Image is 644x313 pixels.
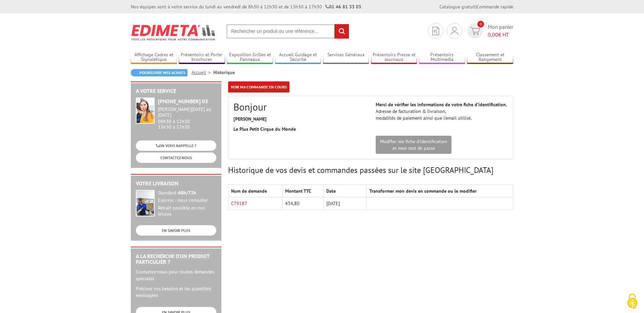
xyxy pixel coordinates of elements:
td: 434,80 [282,197,323,210]
p: Précisez vos besoins et les quantités envisagées [136,285,216,299]
img: Cookies (fenêtre modale) [624,293,641,310]
a: C79187 [231,200,247,206]
div: Retrait possible en nos locaux [158,205,216,217]
td: [DATE] [324,197,366,210]
input: Rechercher un produit ou une référence... [226,24,349,39]
span: € HT [488,31,513,39]
a: Affichage Cadres et Signalétique [131,52,177,63]
img: devis rapide [470,27,480,35]
a: Exposition Grilles et Panneaux [227,52,273,63]
a: CONTACTEZ-NOUS [136,152,216,163]
img: devis rapide [432,27,439,35]
strong: Le Plus Petit Cirque du Monde [233,126,296,132]
span: Mon panier [488,23,513,39]
h3: Historique de vos devis et commandes passées sur le site [GEOGRAPHIC_DATA] [228,166,513,175]
div: 08h30 à 12h30 13h30 à 17h30 [158,107,216,130]
a: Commande rapide [477,4,513,10]
div: Nos équipes sont à votre service du lundi au vendredi de 8h30 à 12h30 et de 13h30 à 17h30 [131,3,361,10]
div: Express : nous consulter [158,197,216,203]
h2: A la recherche d'un produit particulier ? [136,253,216,265]
a: ON VOUS RAPPELLE ? [136,140,216,151]
button: Cookies (fenêtre modale) [621,290,644,313]
strong: [PERSON_NAME] [233,116,267,122]
a: Services Généraux [323,52,369,63]
p: Adresse de facturation & livraison, modalités de paiement ainsi que l’email utilisé. [376,101,508,121]
li: Historique [213,69,235,76]
a: EN SAVOIR PLUS [136,225,216,236]
a: Catalogue gratuit [439,4,476,10]
a: devis rapide 0 Mon panier 0,00€ HT [466,23,513,39]
strong: Merci de vérifier les informations de votre fiche d’identification. [376,102,507,108]
th: Num de demande [228,185,282,197]
div: | [439,3,513,10]
a: Classement et Rangement [467,52,513,63]
a: Présentoirs et Porte-brochures [179,52,225,63]
h2: A votre service [136,88,216,94]
img: widget-service.jpg [136,98,155,124]
img: Edimeta [131,20,216,45]
span: 0 [477,21,484,27]
strong: 01 46 81 33 03 [325,4,361,10]
img: devis rapide [451,27,458,35]
h2: Votre livraison [136,181,216,187]
a: Accueil Guidage et Sécurité [275,52,321,63]
a: Présentoirs Presse et Journaux [371,52,417,63]
a: Poursuivre mes achats [131,69,187,76]
input: rechercher [334,24,349,39]
p: Contactez-nous pour toutes demandes spéciales [136,268,216,282]
div: [PERSON_NAME][DATE] au [DATE] [158,107,216,118]
strong: 48h/72h [178,190,196,196]
th: Montant TTC [282,185,323,197]
img: widget-livraison.jpg [136,190,155,216]
div: Standard : [158,190,216,196]
a: Modifier ma fiche d'identificationet mon mot de passe [376,136,451,154]
a: Présentoirs Multimédia [419,52,465,63]
h2: Bonjour [233,101,366,112]
a: Voir ma commande en cours [228,81,289,92]
span: 0,00 [488,31,498,38]
th: Transformer mon devis en commande ou le modifier [366,185,513,197]
strong: [PHONE_NUMBER] 03 [158,98,208,105]
th: Date [324,185,366,197]
a: Accueil [192,69,213,75]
